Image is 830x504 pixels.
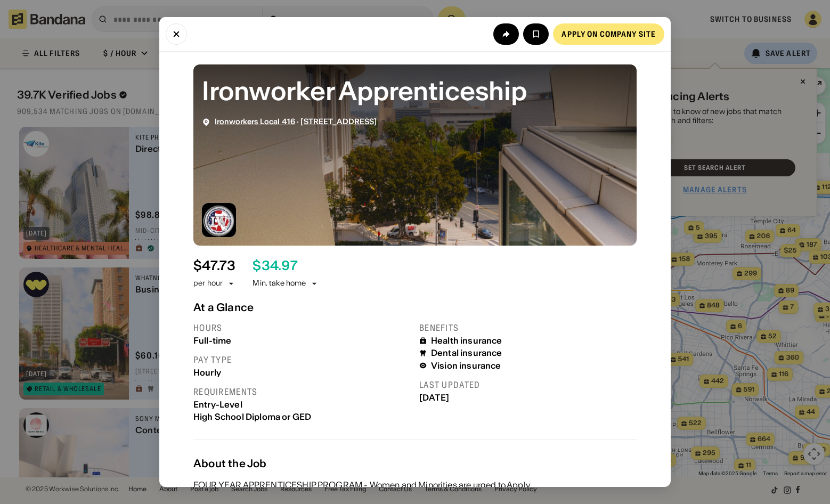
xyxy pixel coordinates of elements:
[193,400,411,410] div: Entry-Level
[419,322,637,334] div: Benefits
[193,278,223,289] div: per hour
[193,368,411,378] div: Hourly
[253,278,319,289] div: Min. take home
[193,322,411,334] div: Hours
[562,30,656,38] div: Apply on company site
[193,301,637,314] div: At a Glance
[193,412,411,422] div: High School Diploma or GED
[431,348,502,358] div: Dental insurance
[553,23,664,45] a: Apply on company site
[215,117,377,126] div: ·
[300,117,377,126] a: [STREET_ADDRESS]
[193,386,411,397] div: Requirements
[431,336,502,346] div: Health insurance
[166,23,187,45] button: Close
[193,336,411,346] div: Full-time
[215,117,295,126] a: Ironworkers Local 416
[193,258,235,274] div: $ 47.73
[202,73,628,109] div: Ironworker Apprenticeship
[419,379,637,391] div: Last updated
[193,478,531,491] div: FOUR YEAR APPRENTICESHIP PROGRAM - Women and Minorities are urged to Apply
[431,361,501,371] div: Vision insurance
[193,354,411,365] div: Pay type
[419,393,637,403] div: [DATE]
[193,457,637,470] div: About the Job
[202,203,236,237] img: Ironworkers Local 416 logo
[253,258,297,274] div: $ 34.97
